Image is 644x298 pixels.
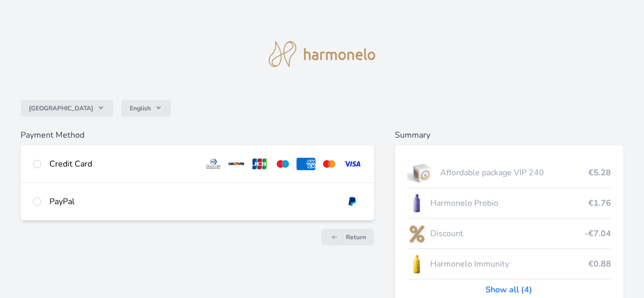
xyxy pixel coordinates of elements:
img: vip.jpg [407,160,437,186]
span: -€7.04 [585,227,611,240]
img: jcb.svg [250,158,269,170]
img: paypal.svg [343,195,362,208]
span: Return [346,233,366,241]
img: mc.svg [320,158,339,170]
img: maestro.svg [273,158,292,170]
a: Show all (4) [485,284,532,296]
h6: Summary [395,129,623,141]
img: amex.svg [297,158,316,170]
div: Credit Card [49,158,196,170]
img: discount-lo.png [407,221,427,246]
img: discover.svg [227,158,246,170]
span: Discount [430,227,585,240]
img: diners.svg [204,158,223,170]
span: Harmonelo Probio [430,197,588,209]
div: PayPal [49,195,335,208]
img: IMMUNITY_se_stinem_x-lo.jpg [407,251,427,277]
img: CLEAN_PROBIO_se_stinem_x-lo.jpg [407,190,427,216]
span: Affordable package VIP 240 [440,167,588,179]
span: €0.88 [588,258,611,270]
img: logo.svg [269,41,376,67]
span: Harmonelo Immunity [430,258,588,270]
span: English [130,104,151,112]
a: Return [321,229,374,245]
img: visa.svg [343,158,362,170]
span: [GEOGRAPHIC_DATA] [29,104,93,112]
span: €5.28 [588,167,611,179]
button: English [121,100,171,117]
button: [GEOGRAPHIC_DATA] [21,100,113,117]
h6: Payment Method [21,129,374,141]
span: €1.76 [588,197,611,209]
